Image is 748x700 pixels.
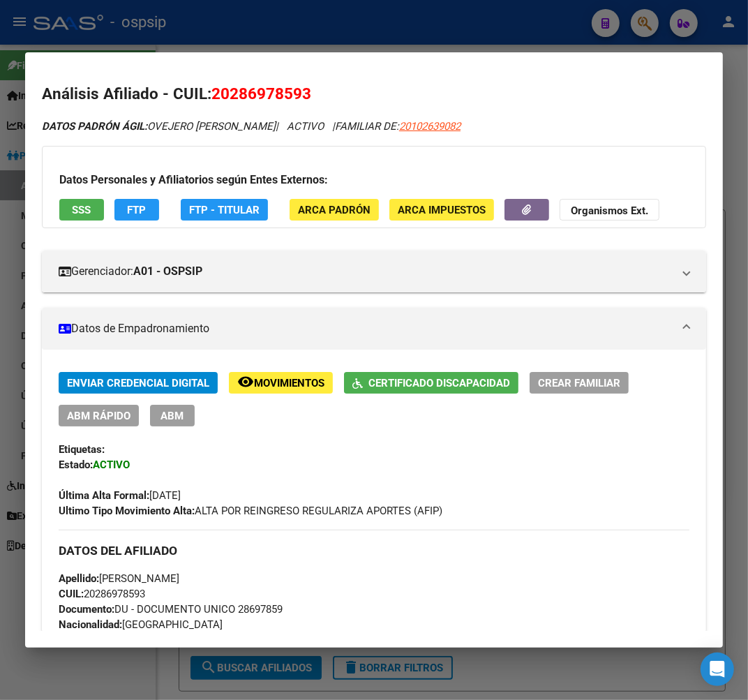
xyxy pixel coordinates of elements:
span: 20102639082 [399,120,461,133]
button: ARCA Padrón [290,199,379,221]
mat-expansion-panel-header: Datos de Empadronamiento [42,308,706,350]
strong: Apellido: [59,572,99,585]
strong: DATOS PADRÓN ÁGIL: [42,120,147,133]
strong: ACTIVO [93,459,130,471]
span: DU - DOCUMENTO UNICO 28697859 [59,603,283,616]
div: Open Intercom Messenger [701,653,734,686]
button: FTP - Titular [181,199,268,221]
span: SSS [73,204,91,216]
span: ARCA Padrón [298,204,371,216]
span: ABM [161,410,184,422]
strong: Etiquetas: [59,443,105,456]
button: FTP [114,199,159,221]
strong: CUIL: [59,588,84,600]
span: 20286978593 [59,588,145,600]
button: SSS [59,199,104,221]
span: [GEOGRAPHIC_DATA] [59,618,223,631]
h2: Análisis Afiliado - CUIL: [42,82,706,106]
button: ABM [150,405,195,426]
h3: DATOS DEL AFILIADO [59,543,689,558]
span: OVEJERO [PERSON_NAME] [42,120,276,133]
span: 20286978593 [211,84,311,103]
span: ARCA Impuestos [398,204,486,216]
button: Certificado Discapacidad [344,372,518,394]
button: Movimientos [229,372,333,394]
i: | ACTIVO | [42,120,461,133]
span: FTP - Titular [189,204,260,216]
button: ARCA Impuestos [389,199,494,221]
mat-panel-title: Gerenciador: [59,263,673,280]
strong: A01 - OSPSIP [133,263,202,280]
button: Organismos Ext. [560,199,659,221]
h3: Datos Personales y Afiliatorios según Entes Externos: [59,172,689,188]
mat-icon: remove_red_eye [237,373,254,390]
span: Certificado Discapacidad [368,377,510,389]
button: ABM Rápido [59,405,139,426]
span: FAMILIAR DE: [335,120,461,133]
span: ALTA POR REINGRESO REGULARIZA APORTES (AFIP) [59,505,442,517]
span: ABM Rápido [67,410,130,422]
span: Movimientos [254,377,324,389]
strong: Estado: [59,459,93,471]
strong: Organismos Ext. [571,204,648,217]
strong: Última Alta Formal: [59,489,149,502]
span: [PERSON_NAME] [59,572,179,585]
span: Enviar Credencial Digital [67,377,209,389]
span: Crear Familiar [538,377,620,389]
strong: Ultimo Tipo Movimiento Alta: [59,505,195,517]
button: Crear Familiar [530,372,629,394]
strong: Nacionalidad: [59,618,122,631]
strong: Documento: [59,603,114,616]
span: FTP [128,204,147,216]
button: Enviar Credencial Digital [59,372,218,394]
mat-expansion-panel-header: Gerenciador:A01 - OSPSIP [42,251,706,292]
mat-panel-title: Datos de Empadronamiento [59,320,673,337]
span: [DATE] [59,489,181,502]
